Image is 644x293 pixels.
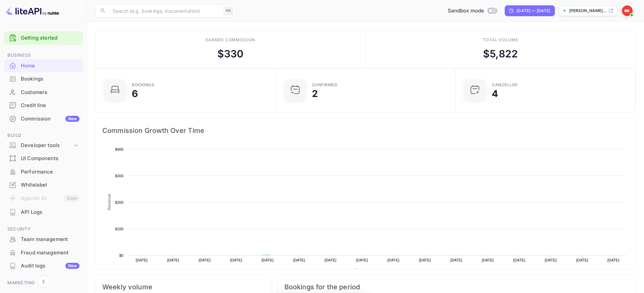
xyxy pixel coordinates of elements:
a: Whitelabel [4,179,83,191]
text: [DATE] [607,258,620,262]
div: New [65,116,79,122]
a: CommissionNew [4,112,83,125]
div: UI Components [4,152,83,165]
span: Weekly volume [102,282,265,292]
div: Total volume [483,37,519,43]
text: [DATE] [576,258,588,262]
div: $ 5,822 [483,46,518,61]
div: Fraud management [4,246,83,259]
a: Team management [4,233,83,245]
div: API Logs [21,208,79,216]
div: Performance [21,168,79,176]
text: $200 [115,200,123,204]
button: Collapse navigation [38,276,50,288]
text: $300 [115,174,123,178]
a: API Logs [4,206,83,218]
a: UI Components [4,152,83,164]
text: $400 [115,147,123,151]
div: Team management [4,233,83,246]
div: Team management [21,236,79,243]
div: Developer tools [21,142,73,149]
text: [DATE] [545,258,557,262]
img: Bill Kyriazopoulos [622,5,633,16]
img: LiteAPI logo [5,5,59,16]
div: Whitelabel [21,181,79,189]
text: $100 [115,227,123,231]
text: $0 [119,253,123,257]
div: Bookings [132,83,154,87]
a: Audit logsNew [4,259,83,272]
div: $ 330 [217,46,244,61]
span: Security [4,226,83,233]
div: Credit line [4,99,83,112]
div: Switch to Production mode [445,7,500,15]
div: ⌘K [223,6,233,15]
text: [DATE] [262,258,274,262]
text: [DATE] [482,258,494,262]
span: Commission Growth Over Time [102,125,629,136]
div: Bookings [4,72,83,86]
text: [DATE] [387,258,399,262]
div: Developer tools [4,140,83,151]
a: Bookings [4,72,83,85]
div: New [65,263,79,269]
div: Fraud management [21,249,79,257]
div: Whitelabel [4,179,83,192]
text: [DATE] [450,258,463,262]
div: Credit line [21,102,79,109]
div: 6 [132,89,138,98]
div: API Logs [4,206,83,219]
p: [PERSON_NAME]... [569,8,607,14]
span: Sandbox mode [448,7,484,15]
text: [DATE] [419,258,431,262]
a: Home [4,59,83,72]
span: Bookings for the period [284,282,629,292]
div: CANCELLED [492,83,518,87]
div: Audit logs [21,262,79,270]
div: Confirmed [312,83,338,87]
div: UI Components [21,155,79,162]
text: [DATE] [356,258,368,262]
span: Build [4,132,83,139]
a: Credit line [4,99,83,111]
span: Business [4,52,83,59]
div: Performance [4,165,83,179]
span: Marketing [4,279,83,287]
text: Revenue [360,268,377,273]
input: Search (e.g. bookings, documentation) [109,4,221,17]
div: Home [4,59,83,72]
text: [DATE] [513,258,525,262]
div: Home [21,62,79,70]
div: Customers [21,89,79,96]
a: Customers [4,86,83,98]
div: Audit logsNew [4,259,83,273]
a: Performance [4,165,83,178]
text: [DATE] [293,258,305,262]
text: [DATE] [230,258,242,262]
div: CommissionNew [4,112,83,126]
a: Getting started [21,34,79,42]
div: 2 [312,89,318,98]
text: [DATE] [324,258,336,262]
div: 4 [492,89,498,98]
text: [DATE] [167,258,179,262]
div: Earned commission [206,37,255,43]
text: [DATE] [136,258,148,262]
div: Getting started [4,31,83,45]
div: Customers [4,86,83,99]
div: [DATE] — [DATE] [517,8,550,14]
text: [DATE] [199,258,211,262]
div: Bookings [21,75,79,83]
text: Revenue [107,194,112,210]
a: Fraud management [4,246,83,259]
div: Commission [21,115,79,123]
